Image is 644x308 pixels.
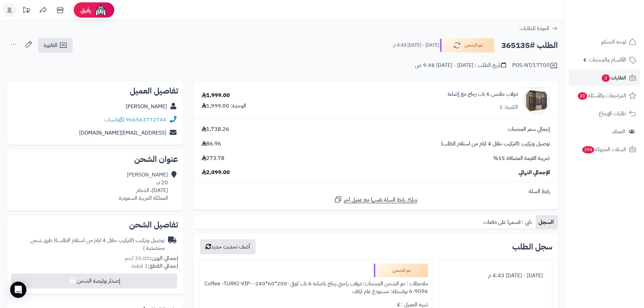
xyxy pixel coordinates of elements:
span: توصيل وتركيب (التركيب خلال 4 ايام من استلام الطلب) [441,140,550,148]
span: شارك رابط السلة نفسها مع عميل آخر [344,196,418,204]
div: [DATE] - [DATE] 4:43 م [444,269,548,282]
span: طلبات الإرجاع [599,109,626,118]
span: لوحة التحكم [601,37,626,47]
a: [PERSON_NAME] [126,102,167,111]
span: الإجمالي النهائي [519,169,550,176]
span: المراجعات والأسئلة [577,91,626,100]
a: الفاتورة [38,38,73,53]
a: تابي : قسمها على دفعات [481,215,536,229]
a: لوحة التحكم [569,34,640,50]
span: 273.78 [201,155,224,162]
a: 966563772744 [126,116,166,124]
a: السجل [536,215,558,229]
a: العودة للطلبات [520,24,558,32]
h3: سجل الطلب [512,243,552,251]
span: 3 [602,74,610,82]
div: تم الشحن [374,264,428,277]
span: 394 [582,146,594,153]
strong: إجمالي القطع: [148,262,178,270]
h2: تفاصيل الشحن [12,221,178,229]
span: ( طرق شحن مخصصة ) [30,236,165,252]
span: 2,099.00 [201,169,230,176]
a: الطلبات3 [569,70,640,86]
span: 86.96 [201,140,221,148]
strong: إجمالي الوزن: [150,254,178,262]
span: الطلبات [601,73,626,82]
img: ai-face.png [94,3,108,17]
a: العملاء [569,123,640,140]
span: العودة للطلبات [520,24,549,32]
div: الكمية: 1 [499,103,518,111]
a: دولاب ملابس 6 باب زجاج مع إضاءة [448,90,518,98]
a: [EMAIL_ADDRESS][DOMAIN_NAME] [79,129,166,137]
div: توصيل وتركيب (التركيب خلال 4 ايام من استلام الطلب) [12,237,165,252]
span: الأقسام والمنتجات [589,55,626,65]
h2: تفاصيل العميل [12,87,178,95]
span: الفاتورة [44,41,57,49]
button: تم الشحن [440,38,494,52]
a: شارك رابط السلة نفسها مع عميل آخر [334,195,418,204]
div: تاريخ الطلب : [DATE] - [DATE] 9:48 ص [415,62,506,69]
h2: عنوان الشحن [12,155,178,163]
a: طلبات الإرجاع [569,105,640,122]
span: العملاء [612,127,625,136]
div: 1,999.00 [201,92,230,99]
span: 1,738.26 [201,125,229,133]
a: تحديثات المنصة [18,3,35,19]
h2: الطلب #365135 [501,39,558,52]
div: Open Intercom Messenger [10,282,26,298]
small: [DATE] - [DATE] 4:43 م [393,42,439,49]
span: إجمالي سعر المنتجات [508,125,550,133]
div: [PERSON_NAME] 20 د، [DATE]، الدمام المملكة العربية السعودية [119,171,168,202]
div: ملاحظات : تم الشحن المنتجات: دولاب راحتي زجاج باضاءة 6 باب كوفي -200*60*240- Coffee -TURKI-VIP-6-... [204,277,428,298]
img: logo-2.png [598,19,638,33]
a: السلات المتروكة394 [569,141,640,158]
span: رفيق [80,6,91,14]
div: الوحدة: 1,999.00 [201,102,246,110]
button: إصدار بوليصة الشحن [11,274,177,288]
span: السلات المتروكة [581,145,626,154]
img: 1742132665-110103010023.1-90x90.jpg [523,87,550,114]
small: 1 قطعة [132,262,178,270]
div: رابط السلة [196,188,555,195]
div: POS-NT/17700 [512,62,558,70]
button: أضف تحديث جديد [200,239,256,254]
a: المراجعات والأسئلة20 [569,88,640,104]
span: 20 [578,92,587,100]
small: 35.00 كجم [125,254,178,262]
span: ضريبة القيمة المضافة 15% [493,155,550,162]
a: واتساب [104,116,124,124]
